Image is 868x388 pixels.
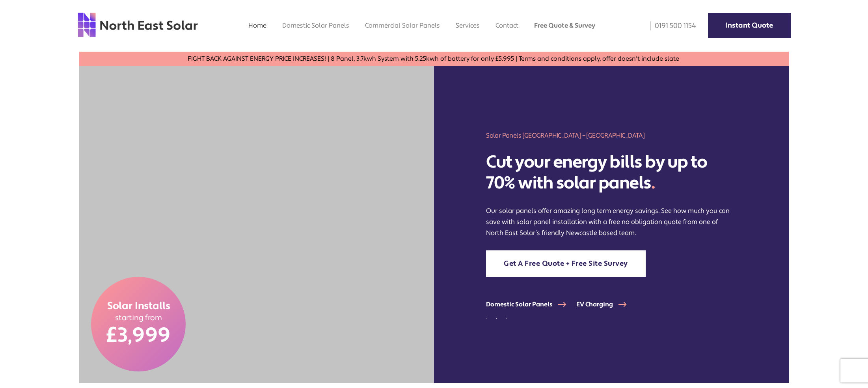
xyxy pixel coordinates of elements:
[456,21,480,30] a: Services
[486,152,737,194] h2: Cut your energy bills by up to 70% with solar panels
[650,21,651,30] img: phone icon
[534,21,595,30] a: Free Quote & Survey
[248,21,266,30] a: Home
[77,12,198,38] img: north east solar logo
[486,131,737,140] h1: Solar Panels [GEOGRAPHIC_DATA] – [GEOGRAPHIC_DATA]
[486,205,737,239] p: Our solar panels offer amazing long term energy savings. See how much you can save with solar pan...
[365,21,440,30] a: Commercial Solar Panels
[708,13,791,38] a: Instant Quote
[486,250,646,277] a: Get A Free Quote + Free Site Survey
[91,277,186,371] a: Solar Installs starting from £3,999
[106,323,171,349] span: £3,999
[486,300,576,308] a: Domestic Solar Panels
[651,172,655,194] span: .
[107,300,170,313] span: Solar Installs
[79,66,434,383] img: two men holding a solar panel in the north east
[115,313,162,323] span: starting from
[422,371,422,371] img: which logo
[645,21,696,30] a: 0191 500 1154
[495,21,518,30] a: Contact
[576,300,637,308] a: EV Charging
[282,21,349,30] a: Domestic Solar Panels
